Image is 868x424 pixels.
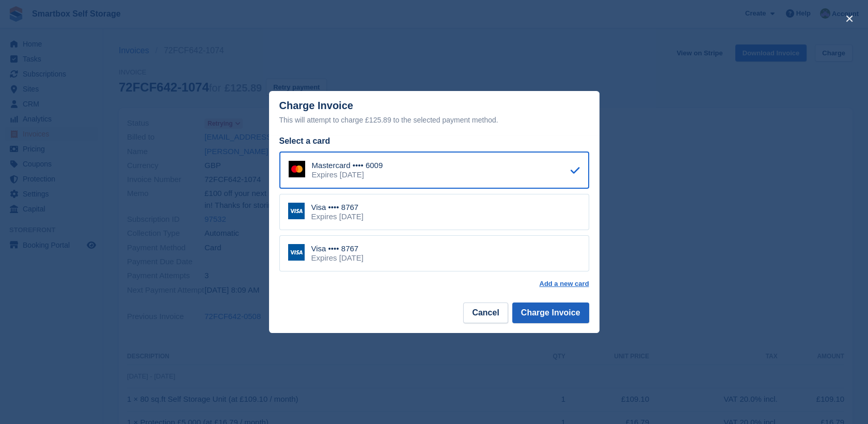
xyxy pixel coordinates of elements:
[311,212,364,221] div: Expires [DATE]
[288,244,305,261] img: Visa Logo
[463,302,508,323] button: Cancel
[279,135,589,147] div: Select a card
[279,114,589,126] div: This will attempt to charge £125.89 to the selected payment method.
[512,302,589,323] button: Charge Invoice
[288,203,305,219] img: Visa Logo
[312,161,383,170] div: Mastercard •••• 6009
[289,161,305,177] img: Mastercard Logo
[312,170,383,179] div: Expires [DATE]
[311,203,364,212] div: Visa •••• 8767
[311,253,364,263] div: Expires [DATE]
[539,280,589,288] a: Add a new card
[311,244,364,253] div: Visa •••• 8767
[841,10,858,27] button: close
[279,100,589,126] div: Charge Invoice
